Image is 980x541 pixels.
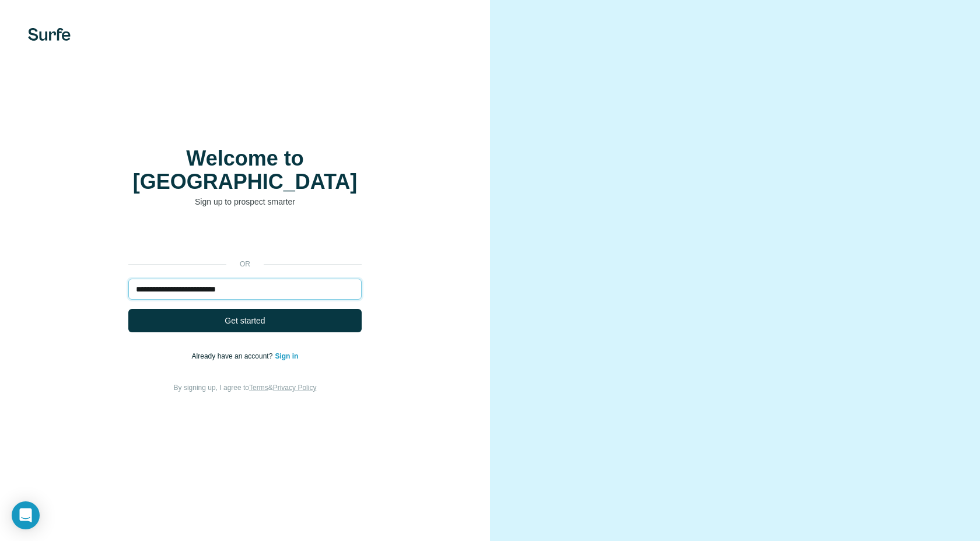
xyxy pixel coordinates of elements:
a: Privacy Policy [273,384,317,392]
iframe: Sign in with Google Button [123,225,367,251]
img: Surfe's logo [28,28,71,41]
span: By signing up, I agree to & [174,384,317,392]
a: Sign in [275,352,298,360]
h1: Welcome to [GEOGRAPHIC_DATA] [128,147,362,194]
div: Open Intercom Messenger [12,501,40,529]
a: Terms [249,384,268,392]
p: Sign up to prospect smarter [128,196,362,208]
p: or [226,259,264,269]
button: Get started [128,309,362,332]
span: Get started [225,315,265,326]
span: Already have an account? [192,352,275,360]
